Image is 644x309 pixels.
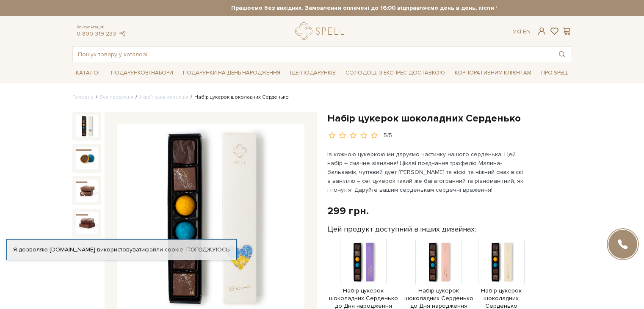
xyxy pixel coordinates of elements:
[384,132,392,140] div: 5/5
[77,25,127,30] span: Консультація:
[73,47,552,62] input: Пошук товару у каталозі
[327,224,476,234] label: Цей продукт доступний в інших дизайнах:
[145,246,183,253] a: файли cookie
[523,28,531,35] a: En
[287,66,339,80] span: Ідеї подарунків
[513,28,531,36] div: Ук
[327,150,526,194] p: Із кожною цукеркою ми даруємо частинку нашого серденька. Цей набір – смачне зізнання! Цікаві поєд...
[538,66,572,80] span: Про Spell
[118,30,127,37] a: telegram
[7,246,236,254] div: Я дозволяю [DOMAIN_NAME] використовувати
[340,239,387,285] img: Продукт
[415,239,462,285] img: Продукт
[186,246,229,254] a: Погоджуюсь
[342,66,448,80] a: Солодощі з експрес-доставкою
[327,112,572,125] h1: Набір цукерок шоколадних Серденько
[100,94,133,100] a: Вся продукція
[108,66,177,80] span: Подарункові набори
[478,239,525,285] img: Продукт
[188,94,289,101] li: Набір цукерок шоколадних Серденько
[72,66,105,80] span: Каталог
[76,115,98,137] img: Набір цукерок шоколадних Серденько
[76,179,98,201] img: Набір цукерок шоколадних Серденько
[552,47,572,62] button: Пошук товару у каталозі
[77,30,116,37] a: 0 800 319 233
[180,66,284,80] span: Подарунки на День народження
[295,22,348,40] a: logo
[76,147,98,169] img: Набір цукерок шоколадних Серденько
[139,94,188,100] a: Українська колекція
[76,212,98,234] img: Набір цукерок шоколадних Серденько
[72,94,94,100] a: Головна
[327,204,369,218] div: 299 грн.
[520,28,521,35] span: |
[451,66,535,80] a: Корпоративним клієнтам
